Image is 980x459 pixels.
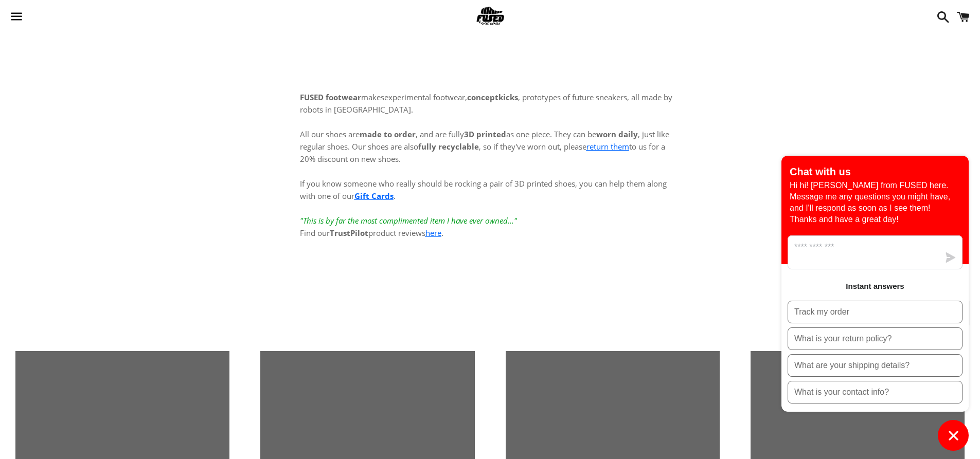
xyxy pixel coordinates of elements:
[300,215,517,226] em: "This is by far the most complimented item I have ever owned..."
[300,92,361,102] strong: FUSED footwear
[360,129,416,139] strong: made to order
[586,141,629,152] a: return them
[778,156,972,451] inbox-online-store-chat: Shopify online store chat
[425,228,441,238] a: here
[300,92,672,115] span: experimental footwear, , prototypes of future sneakers, all made by robots in [GEOGRAPHIC_DATA].
[418,141,479,152] strong: fully recyclable
[467,92,518,102] strong: conceptkicks
[300,92,384,102] span: makes
[596,129,638,139] strong: worn daily
[464,129,506,139] strong: 3D printed
[300,116,681,239] p: All our shoes are , and are fully as one piece. They can be , just like regular shoes. Our shoes ...
[354,191,394,201] a: Gift Cards
[330,228,368,238] strong: TrustPilot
